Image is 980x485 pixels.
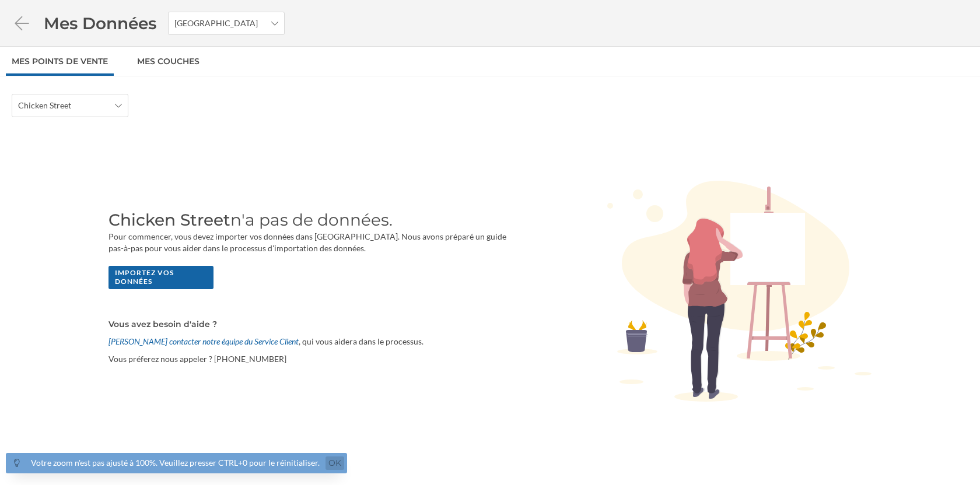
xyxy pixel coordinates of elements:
p: Pour commencer, vous devez importer vos données dans [GEOGRAPHIC_DATA]. Nous avons préparé un gui... [108,231,511,254]
strong: Chicken Street [108,210,230,230]
a: [PERSON_NAME] contacter notre équipe du Service Client [108,336,299,346]
div: Importez vos données [109,264,213,290]
a: Ok [325,456,344,470]
a: Mes points de vente [6,47,114,76]
a: Mes Couches [131,47,205,76]
p: , qui vous aidera dans le processus. [108,336,511,347]
span: Mes Données [44,12,156,34]
span: Chicken Street [18,100,71,111]
div: Votre zoom n'est pas ajusté à 100%. Veuillez presser CTRL+0 pour le réinitialiser. [31,457,320,469]
p: Vous préferez nous appeler ? [PHONE_NUMBER] [108,353,511,365]
h1: n'a pas de données. [108,209,511,231]
span: Support [24,8,66,19]
span: [GEOGRAPHIC_DATA] [174,17,258,29]
h4: Vous avez besoin d'aide ? [108,318,511,330]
